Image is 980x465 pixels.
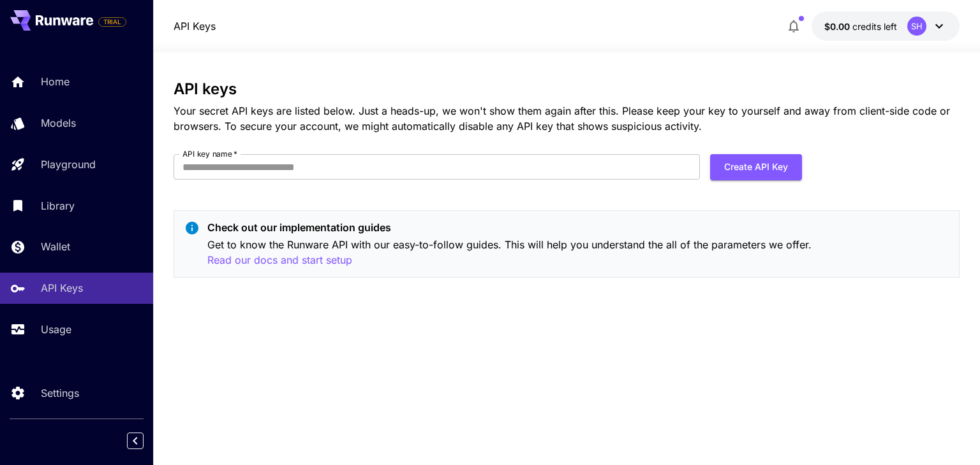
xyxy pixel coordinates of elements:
p: Library [41,198,75,213]
div: SH [907,17,926,36]
a: API Keys [174,18,216,34]
p: Wallet [41,239,70,254]
p: API Keys [41,280,83,296]
p: Usage [41,322,71,337]
button: Collapse sidebar [127,433,144,449]
span: credits left [852,21,897,32]
p: Playground [41,157,96,172]
button: $0.00SH [812,11,960,41]
div: Collapse sidebar [137,429,153,452]
button: Read our docs and start setup [207,252,352,268]
p: Home [41,74,70,89]
h3: API keys [174,80,959,98]
nav: breadcrumb [174,18,216,34]
div: $0.00 [824,20,897,33]
p: Your secret API keys are listed below. Just a heads-up, we won't show them again after this. Plea... [174,103,959,134]
span: $0.00 [824,21,852,32]
button: Create API Key [710,154,802,180]
p: Models [41,115,76,131]
p: Get to know the Runware API with our easy-to-follow guides. This will help you understand the all... [207,237,948,268]
span: TRIAL [99,17,126,27]
p: Check out our implementation guides [207,220,948,235]
span: Add your payment card to enable full platform functionality. [98,14,126,29]
p: Settings [41,385,79,401]
label: API key name [182,148,237,159]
